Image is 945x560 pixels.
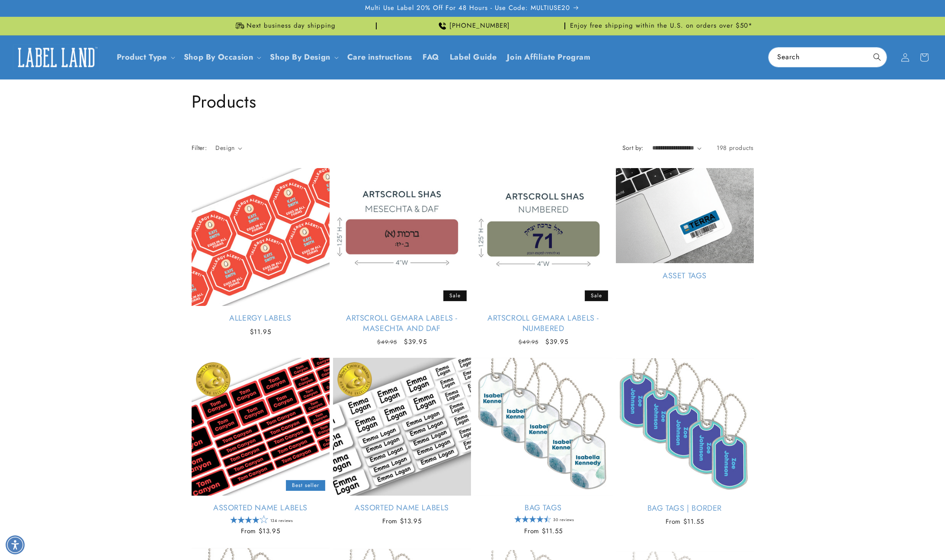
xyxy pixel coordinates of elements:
img: Label Land [13,44,99,71]
a: Allergy Labels [192,313,330,323]
span: Multi Use Label 20% Off For 48 Hours - Use Code: MULTIUSE20 [365,4,570,13]
div: Announcement [192,17,377,35]
a: Assorted Name Labels [192,503,330,513]
a: Bag Tags [474,503,612,513]
span: Label Guide [450,52,497,62]
a: Join Affiliate Program [502,47,596,67]
iframe: Gorgias Floating Chat [763,519,936,551]
div: Announcement [380,17,565,35]
a: Label Land [10,41,103,74]
span: Design [215,143,234,152]
a: Product Type [117,51,167,63]
a: Artscroll Gemara Labels - Masechta and Daf [333,313,471,334]
summary: Shop By Occasion [179,47,265,67]
a: FAQ [417,47,445,67]
label: Sort by: [622,143,644,152]
span: Shop By Occasion [184,52,253,62]
a: Assorted Name Labels [333,503,471,513]
div: Announcement [569,17,754,35]
h1: Products [192,90,754,113]
span: 198 products [717,143,753,152]
a: Care instructions [342,47,417,67]
div: Accessibility Menu [6,535,25,554]
span: [PHONE_NUMBER] [449,22,510,30]
a: Asset Tags [616,271,754,281]
a: Shop By Design [270,51,330,63]
a: Bag Tags | Border [616,503,754,513]
summary: Design (0 selected) [215,143,242,153]
span: FAQ [423,52,439,62]
span: Join Affiliate Program [507,52,590,62]
span: Enjoy free shipping within the U.S. on orders over $50* [570,22,753,30]
summary: Shop By Design [265,47,342,67]
span: Next business day shipping [247,22,336,30]
summary: Product Type [112,47,179,67]
span: Care instructions [347,52,412,62]
a: Artscroll Gemara Labels - Numbered [474,313,612,334]
h2: Filter: [192,143,207,153]
a: Label Guide [445,47,502,67]
button: Search [868,48,887,67]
